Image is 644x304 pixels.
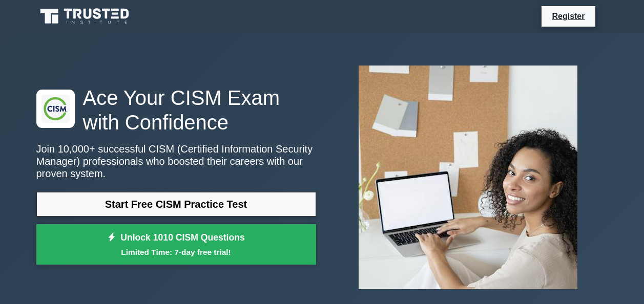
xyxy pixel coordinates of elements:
a: Start Free CISM Practice Test [36,192,316,216]
p: Join 10,000+ successful CISM (Certified Information Security Manager) professionals who boosted t... [36,143,316,180]
h1: Ace Your CISM Exam with Confidence [36,85,316,135]
a: Register [546,10,591,23]
small: Limited Time: 7-day free trial! [49,246,303,258]
a: Unlock 1010 CISM QuestionsLimited Time: 7-day free trial! [36,224,316,265]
